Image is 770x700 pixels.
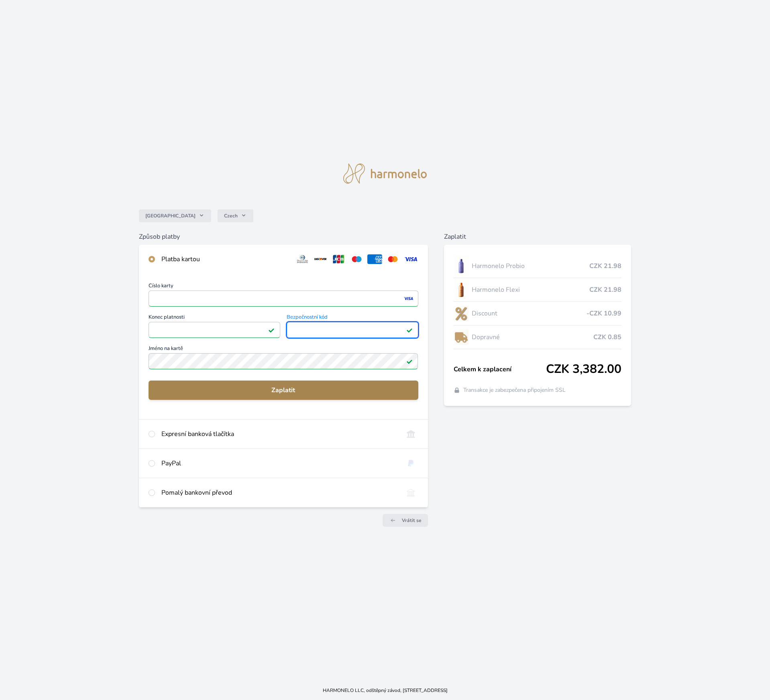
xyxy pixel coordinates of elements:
img: discover.svg [313,254,328,264]
img: maestro.svg [349,254,364,264]
div: Expresní banková tlačítka [161,429,397,439]
img: Platné pole [406,358,413,364]
img: Platné pole [406,327,413,333]
img: logo.svg [343,164,427,184]
iframe: Iframe pro datum vypršení platnosti [152,324,277,336]
span: Discount [472,309,586,318]
span: Dopravné [472,332,593,342]
span: CZK 21.98 [589,261,621,271]
img: delivery-lo.png [454,327,469,347]
img: mc.svg [385,254,400,264]
img: onlineBanking_CZ.svg [403,429,418,439]
iframe: Iframe pro bezpečnostní kód [290,324,415,336]
div: PayPal [161,458,397,468]
img: Platné pole [268,327,275,333]
span: Celkem k zaplacení [454,364,546,374]
img: jcb.svg [331,254,346,264]
span: CZK 3,382.00 [546,362,621,377]
img: CLEAN_PROBIO_se_stinem_x-lo.jpg [454,256,469,276]
span: CZK 0.85 [593,332,621,342]
img: paypal.svg [403,458,418,468]
span: Harmonelo Probio [472,261,589,271]
img: discount-lo.png [454,303,469,323]
iframe: Iframe pro číslo karty [152,293,414,304]
span: [GEOGRAPHIC_DATA] [145,213,196,219]
span: CZK 21.98 [589,285,621,295]
button: [GEOGRAPHIC_DATA] [139,209,211,222]
div: Pomalý bankovní převod [161,488,397,497]
h6: Způsob platby [139,232,428,242]
span: Transakce je zabezpečena připojením SSL [463,386,566,394]
div: Platba kartou [161,254,289,264]
button: Zaplatit [149,381,418,400]
span: -CZK 10.99 [587,309,621,318]
h6: Zaplatit [444,232,631,242]
span: Konec platnosti [149,315,280,322]
span: Bezpečnostní kód [287,315,418,322]
input: Jméno na kartěPlatné pole [149,353,418,369]
button: Czech [218,209,253,222]
span: Jméno na kartě [149,346,418,353]
img: amex.svg [367,254,382,264]
span: Číslo karty [149,283,418,291]
a: Vrátit se [383,514,428,527]
img: visa.svg [403,254,418,264]
img: bankTransfer_IBAN.svg [403,488,418,497]
span: Czech [224,213,238,219]
img: visa [403,295,414,302]
img: diners.svg [295,254,310,264]
span: Vrátit se [402,517,422,524]
img: CLEAN_FLEXI_se_stinem_x-hi_(1)-lo.jpg [454,280,469,300]
span: Zaplatit [155,385,411,395]
span: Harmonelo Flexi [472,285,589,295]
